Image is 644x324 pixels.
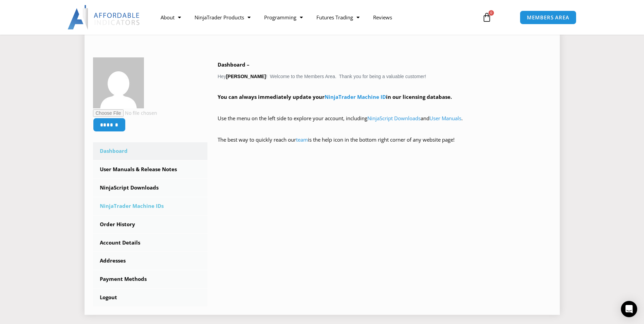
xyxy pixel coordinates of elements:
[367,115,421,122] a: NinjaScript Downloads
[93,161,208,178] a: User Manuals & Release Notes
[93,252,208,270] a: Addresses
[93,179,208,197] a: NinjaScript Downloads
[429,115,461,122] a: User Manuals
[93,234,208,252] a: Account Details
[93,216,208,233] a: Order History
[520,11,576,24] a: MEMBERS AREA
[218,93,452,100] strong: You can always immediately update your in our licensing database.
[489,10,494,16] span: 0
[218,61,250,68] b: Dashboard –
[310,10,366,25] a: Futures Trading
[226,74,266,79] strong: [PERSON_NAME]
[93,142,208,306] nav: Account pages
[296,136,308,143] a: team
[188,10,257,25] a: NinjaTrader Products
[154,10,188,25] a: About
[93,57,144,108] img: 0d91f54af519a1b2dc9653d04b862699eaa784f7ebbfd00c0e4fce0b56e3eda1
[472,7,502,27] a: 0
[218,60,551,154] div: Hey ! Welcome to the Members Area. Thank you for being a valuable customer!
[93,197,208,215] a: NinjaTrader Machine IDs
[366,10,399,25] a: Reviews
[527,15,569,20] span: MEMBERS AREA
[154,10,474,25] nav: Menu
[93,289,208,306] a: Logout
[218,135,551,154] p: The best way to quickly reach our is the help icon in the bottom right corner of any website page!
[93,270,208,288] a: Payment Methods
[68,5,141,30] img: LogoAI | Affordable Indicators – NinjaTrader
[325,93,386,100] a: NinjaTrader Machine ID
[93,142,208,160] a: Dashboard
[621,301,637,317] div: Open Intercom Messenger
[257,10,310,25] a: Programming
[218,114,551,133] p: Use the menu on the left side to explore your account, including and .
